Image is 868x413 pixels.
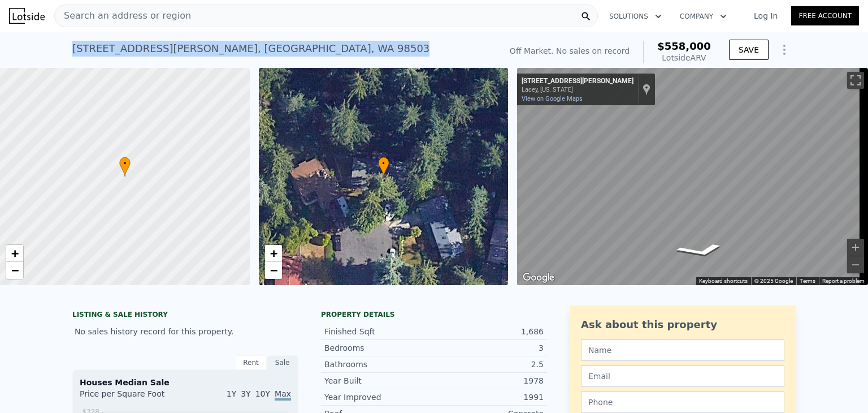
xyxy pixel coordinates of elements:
[434,375,544,386] div: 1978
[847,256,864,273] button: Zoom out
[510,45,630,57] div: Off Market. No sales on record
[80,377,291,388] div: Houses Median Sale
[324,342,434,354] div: Bedrooms
[72,321,298,342] div: No sales history record for this property.
[434,359,544,370] div: 2.5
[729,40,769,60] button: SAVE
[754,278,793,284] span: © 2025 Google
[72,310,298,321] div: LISTING & SALE HISTORY
[235,355,267,370] div: Rent
[657,40,711,52] span: $558,000
[600,6,671,27] button: Solutions
[255,389,270,398] span: 10Y
[699,277,748,285] button: Keyboard shortcuts
[324,392,434,403] div: Year Improved
[581,365,784,387] input: Email
[11,246,19,260] span: +
[847,239,864,256] button: Zoom in
[324,375,434,386] div: Year Built
[773,38,796,61] button: Show Options
[9,8,45,24] img: Lotside
[227,389,236,398] span: 1Y
[522,77,633,86] div: [STREET_ADDRESS][PERSON_NAME]
[671,6,736,27] button: Company
[267,355,298,370] div: Sale
[72,41,429,57] div: [STREET_ADDRESS][PERSON_NAME] , [GEOGRAPHIC_DATA] , WA 98503
[378,158,389,169] span: •
[434,392,544,403] div: 1991
[791,6,859,25] a: Free Account
[6,245,23,262] a: Zoom in
[847,72,864,89] button: Toggle fullscreen view
[517,68,868,285] div: Map
[241,389,250,398] span: 3Y
[270,263,277,277] span: −
[661,239,741,261] path: Go South, Monique Ct SE
[522,86,633,93] div: Lacey, [US_STATE]
[324,326,434,337] div: Finished Sqft
[522,95,583,102] a: View on Google Maps
[55,9,191,23] span: Search an address or region
[434,342,544,354] div: 3
[581,317,784,333] div: Ask about this property
[517,68,868,285] div: Street View
[11,263,19,277] span: −
[581,339,784,361] input: Name
[6,262,23,279] a: Zoom out
[275,389,291,401] span: Max
[321,310,547,319] div: Property details
[434,326,544,337] div: 1,686
[520,270,557,285] img: Google
[657,52,711,63] div: Lotside ARV
[80,388,185,406] div: Price per Square Foot
[265,245,282,262] a: Zoom in
[800,278,815,284] a: Terms
[740,10,791,21] a: Log In
[119,157,131,177] div: •
[378,157,389,177] div: •
[822,278,865,284] a: Report a problem
[520,270,557,285] a: Open this area in Google Maps (opens a new window)
[581,392,784,413] input: Phone
[324,359,434,370] div: Bathrooms
[119,158,131,169] span: •
[270,246,277,260] span: +
[265,262,282,279] a: Zoom out
[643,83,650,96] a: Show location on map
